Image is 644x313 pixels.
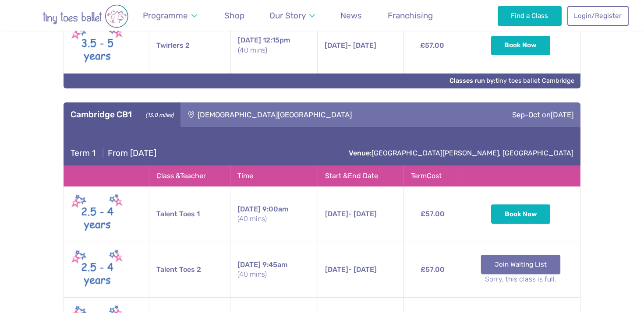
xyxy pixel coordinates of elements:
[237,214,311,224] small: (40 mins)
[325,41,348,49] span: [DATE]
[138,5,201,26] a: Programme
[325,265,377,274] span: - [DATE]
[325,265,348,274] span: [DATE]
[404,186,461,242] td: £57.00
[388,11,433,21] span: Franchising
[98,148,108,158] span: |
[71,148,96,158] span: Term 1
[71,192,124,236] img: Talent toes New (May 2025)
[318,165,404,186] th: Start & End Date
[71,23,124,68] img: Twirlers New (May 2025)
[149,165,230,186] th: Class & Teacher
[230,165,318,186] th: Time
[230,186,318,242] td: 9:00am
[498,6,562,25] a: Find a Class
[238,36,261,44] span: [DATE]
[237,270,311,279] small: (40 mins)
[149,242,230,298] td: Talent Toes 2
[220,5,248,26] a: Shop
[149,18,230,73] td: Twirlers 2
[325,41,376,49] span: - [DATE]
[481,255,560,274] a: Join Waiting List
[349,149,372,157] strong: Venue:
[71,148,156,158] h4: From [DATE]
[404,165,461,186] th: Term Cost
[449,77,495,84] strong: Classes run by:
[238,46,311,55] small: (40 mins)
[71,109,173,120] h3: Cambridge CB1
[340,11,362,21] span: News
[336,5,366,26] a: News
[149,186,230,242] td: Talent Toes 1
[462,102,580,127] div: Sep-Oct on
[325,210,348,218] span: [DATE]
[230,18,318,73] td: 12:15pm
[237,260,261,269] span: [DATE]
[265,5,319,26] a: Our Story
[567,6,629,25] a: Login/Register
[180,102,461,127] div: [DEMOGRAPHIC_DATA][GEOGRAPHIC_DATA]
[325,210,377,218] span: - [DATE]
[449,77,574,84] a: Classes run by:tiny toes ballet Cambridge
[237,205,261,213] span: [DATE]
[71,247,124,292] img: Talent toes New (May 2025)
[143,109,173,119] small: (13.0 miles)
[491,36,551,55] button: Book Now
[551,110,573,119] span: [DATE]
[269,11,306,21] span: Our Story
[230,242,318,298] td: 9:45am
[15,4,156,28] img: tiny toes ballet
[383,5,437,26] a: Franchising
[224,11,244,21] span: Shop
[349,149,573,157] a: Venue:[GEOGRAPHIC_DATA][PERSON_NAME], [GEOGRAPHIC_DATA]
[403,18,461,73] td: £57.00
[468,274,573,284] small: Sorry, this class is full.
[491,204,551,224] button: Book Now
[143,11,188,21] span: Programme
[404,242,461,298] td: £57.00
